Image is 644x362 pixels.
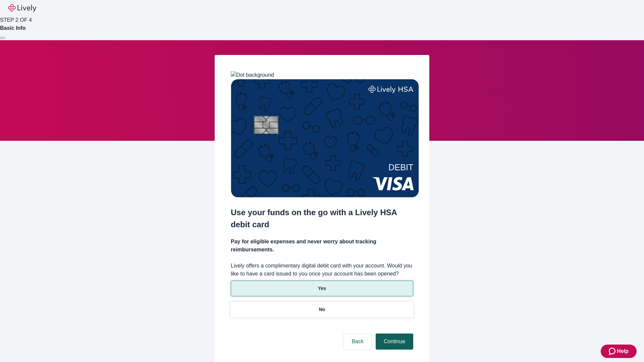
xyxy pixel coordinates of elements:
[318,285,326,292] p: Yes
[231,262,413,278] label: Lively offers a complimentary digital debit card with your account. Would you like to have a card...
[609,347,617,355] svg: Zendesk support icon
[231,206,413,231] h2: Use your funds on the go with a Lively HSA debit card
[343,334,372,350] button: Back
[601,345,637,358] button: Zendesk support iconHelp
[231,71,274,79] img: Dot background
[376,334,413,350] button: Continue
[231,281,413,296] button: Yes
[319,306,325,313] p: No
[231,238,413,254] h4: Pay for eligible expenses and never worry about tracking reimbursements.
[231,79,419,197] img: Debit card
[617,347,629,355] span: Help
[231,302,413,317] button: No
[8,4,36,12] img: Lively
